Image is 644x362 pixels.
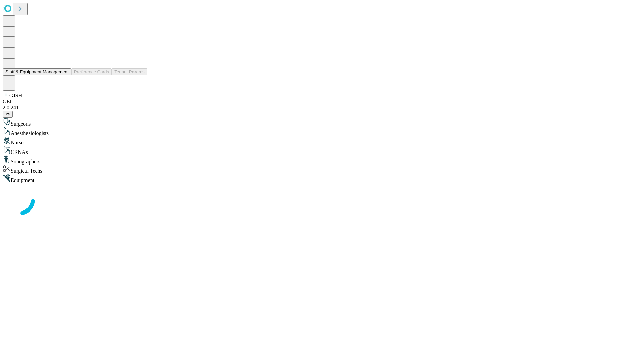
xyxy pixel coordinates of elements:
[5,112,10,117] span: @
[3,127,641,136] div: Anesthesiologists
[3,165,641,174] div: Surgical Techs
[3,105,641,111] div: 2.0.241
[3,68,71,75] button: Staff & Equipment Management
[3,146,641,155] div: CRNAs
[3,155,641,165] div: Sonographers
[3,136,641,146] div: Nurses
[9,93,22,98] span: GJSH
[3,174,641,183] div: Equipment
[112,68,147,75] button: Tenant Params
[71,68,112,75] button: Preference Cards
[3,99,641,105] div: GEI
[3,118,641,127] div: Surgeons
[3,111,13,118] button: @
